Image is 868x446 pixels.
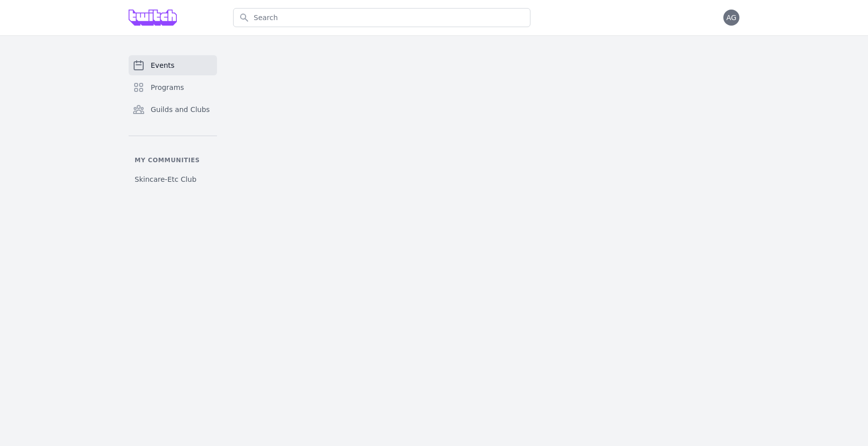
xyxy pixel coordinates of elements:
a: Programs [129,77,217,97]
input: Search [233,8,530,27]
span: AG [726,14,736,21]
span: Programs [151,82,184,92]
a: Skincare-Etc Club [129,170,217,188]
a: Events [129,55,217,75]
span: Skincare-Etc Club [135,174,196,184]
nav: Sidebar [129,55,217,188]
span: Events [151,60,174,70]
button: AG [723,10,739,26]
p: My communities [129,156,217,164]
span: Guilds and Clubs [151,104,210,115]
img: Grove [129,10,177,26]
a: Guilds and Clubs [129,99,217,120]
